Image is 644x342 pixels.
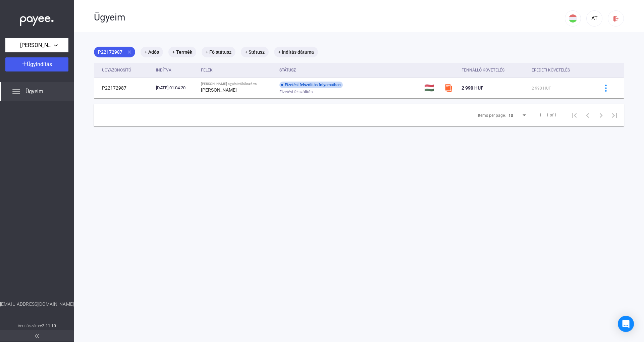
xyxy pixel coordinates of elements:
[569,14,577,22] img: HU
[279,82,343,88] div: Fizetési felszólítás folyamatban
[478,111,506,119] div: Items per page:
[94,78,153,98] td: P22172987
[156,85,196,91] div: [DATE] 01:04:20
[532,86,551,91] span: 2 990 HUF
[532,66,570,74] div: Eredeti követelés
[422,78,441,98] td: 🇭🇺
[565,10,581,27] button: HU
[608,108,621,122] button: Last page
[462,85,483,91] span: 2 990 HUF
[201,66,274,74] div: Felek
[274,47,318,57] mat-chip: + Indítás dátuma
[444,84,452,92] img: szamlazzhu-mini
[612,15,620,22] img: logout-red
[168,47,196,57] mat-chip: + Termék
[27,61,52,67] span: Ügyindítás
[202,47,235,57] mat-chip: + Fő státusz
[462,66,504,74] div: Fennálló követelés
[201,82,274,86] div: [PERSON_NAME] egyéni vállalkozó vs
[5,38,68,52] button: [PERSON_NAME] egyéni vállalkozó
[277,63,422,78] th: Státusz
[594,108,608,122] button: Next page
[508,113,513,118] span: 10
[102,66,151,74] div: Ügyazonosító
[608,10,624,27] button: logout-red
[589,14,600,22] div: AT
[20,12,54,26] img: white-payee-white-dot.svg
[201,87,237,93] strong: [PERSON_NAME]
[5,57,68,71] button: Ügyindítás
[568,108,581,122] button: First page
[94,12,565,23] div: Ügyeim
[22,61,27,66] img: plus-white.svg
[40,324,56,328] strong: v2.11.10
[94,47,135,57] mat-chip: P22172987
[539,111,557,119] div: 1 – 1 of 1
[12,88,20,96] img: list.svg
[602,85,609,92] img: more-blue
[156,66,171,74] div: Indítva
[35,334,39,338] img: arrow-double-left-grey.svg
[508,111,527,119] mat-select: Items per page:
[141,47,163,57] mat-chip: + Adós
[126,49,132,55] mat-icon: close
[201,66,213,74] div: Felek
[156,66,196,74] div: Indítva
[586,10,602,27] button: AT
[102,66,131,74] div: Ügyazonosító
[25,88,43,96] span: Ügyeim
[599,81,613,95] button: more-blue
[581,108,594,122] button: Previous page
[20,41,54,49] span: [PERSON_NAME] egyéni vállalkozó
[618,316,634,332] div: Open Intercom Messenger
[532,66,590,74] div: Eredeti követelés
[241,47,269,57] mat-chip: + Státusz
[279,88,313,96] span: Fizetési felszólítás
[462,66,526,74] div: Fennálló követelés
